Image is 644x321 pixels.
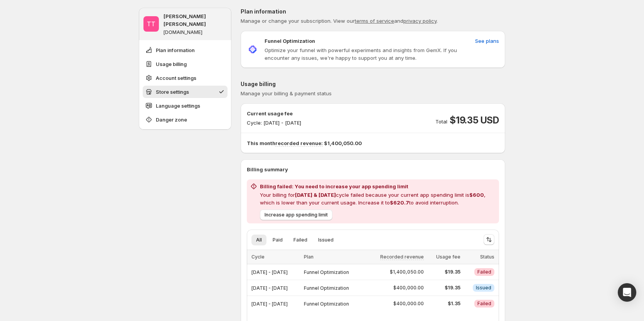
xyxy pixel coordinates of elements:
span: Status [480,254,494,260]
span: Paid [273,237,283,243]
span: Manage or change your subscription. View our and . [241,18,438,24]
p: Optimize your funnel with powerful experiments and insights from GemX. If you encounter any issue... [265,46,472,62]
p: [DOMAIN_NAME] [164,29,202,35]
span: $400,000.00 [393,301,424,307]
span: Failed [477,301,491,307]
span: All [256,237,262,243]
span: $1,400,050.00 [390,269,424,275]
img: Funnel Optimization [247,44,258,55]
span: Plan [304,254,314,260]
span: Increase app spending limit [265,212,328,218]
p: Funnel Optimization [265,37,315,45]
span: Issued [476,285,491,291]
div: Open Intercom Messenger [618,283,636,302]
span: $19.35 USD [450,114,499,127]
p: Total [435,118,447,125]
text: TT [147,20,155,28]
p: This month $1,400,050.00 [247,139,499,147]
span: Failed [293,237,307,243]
span: Danger zone [156,116,187,123]
button: Account settings [143,72,228,84]
span: $600 [469,192,484,198]
span: [DATE] - [DATE] [251,301,288,307]
button: Plan information [143,44,228,56]
span: Tanya Tanya [143,16,159,32]
a: terms of service [355,18,394,24]
button: Increase app spending limit [260,209,332,220]
h2: Billing failed: You need to increase your app spending limit [260,182,496,190]
p: Cycle: [DATE] - [DATE] [247,119,301,127]
span: [DATE] - [DATE] [251,269,288,275]
span: Usage billing [156,60,187,68]
p: Usage billing [241,80,505,88]
span: $19.35 [428,285,460,291]
span: Issued [318,237,334,243]
span: Language settings [156,102,200,110]
button: Danger zone [143,113,228,126]
a: privacy policy [403,18,437,24]
span: Funnel Optimization [304,301,349,307]
span: $620.7 [390,199,409,206]
span: [DATE] - [DATE] [251,285,288,291]
button: See plans [470,35,504,47]
span: $1.35 [428,301,460,307]
span: Failed [477,269,491,275]
span: Cycle [251,254,265,260]
p: Current usage fee [247,110,301,117]
span: Account settings [156,74,196,82]
span: $19.35 [428,269,460,275]
button: Usage billing [143,58,228,70]
span: See plans [475,37,499,45]
span: $400,000.00 [393,285,424,291]
button: Store settings [143,86,228,98]
span: Funnel Optimization [304,269,349,275]
p: Your billing for cycle failed because your current app spending limit is , which is lower than yo... [260,191,496,206]
span: recorded revenue: [275,140,323,147]
span: Usage fee [436,254,460,260]
button: Language settings [143,100,228,112]
span: Recorded revenue [380,254,424,260]
p: [PERSON_NAME] [PERSON_NAME] [164,12,227,28]
span: Store settings [156,88,189,96]
p: Plan information [241,8,505,15]
p: Billing summary [247,166,499,173]
span: Funnel Optimization [304,285,349,291]
span: [DATE] & [DATE] [295,192,336,198]
span: Plan information [156,46,195,54]
span: Manage your billing & payment status [241,90,332,96]
button: Sort the results [484,234,494,245]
